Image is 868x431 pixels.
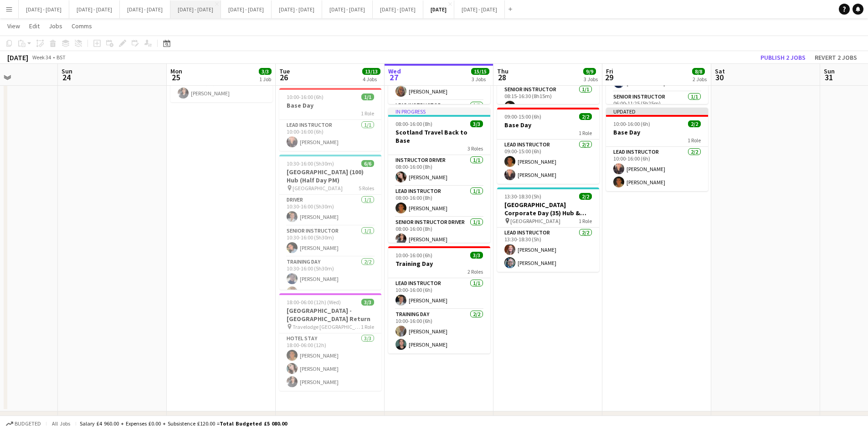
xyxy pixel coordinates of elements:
span: 25 [169,72,182,83]
span: Budgeted [15,421,41,427]
span: 1 Role [579,218,592,224]
app-job-card: 18:00-06:00 (12h) (Wed)3/3[GEOGRAPHIC_DATA] - [GEOGRAPHIC_DATA] Return Travelodge [GEOGRAPHIC_DAT... [279,293,381,391]
app-card-role: Hotel Stay3/318:00-06:00 (12h)[PERSON_NAME][PERSON_NAME][PERSON_NAME] [279,333,381,391]
span: Edit [29,22,40,30]
app-job-card: In progress08:00-16:00 (8h)3/3Scotland Travel Back to Base3 RolesInstructor Driver1/108:00-16:00 ... [388,108,490,243]
span: Sat [715,67,725,75]
h3: [GEOGRAPHIC_DATA] - [GEOGRAPHIC_DATA] Return [279,306,381,323]
app-job-card: 13:30-18:30 (5h)2/2[GEOGRAPHIC_DATA] Corporate Day (35) Hub & Archery [GEOGRAPHIC_DATA]1 RoleLead... [497,187,599,272]
app-job-card: 10:00-16:00 (6h)3/3Training Day2 RolesLead Instructor1/110:00-16:00 (6h)[PERSON_NAME]Training Day... [388,246,490,353]
app-job-card: 10:00-16:00 (6h)1/1Base Day1 RoleLead Instructor1/110:00-16:00 (6h)[PERSON_NAME] [279,88,381,151]
span: Comms [72,22,92,30]
a: Jobs [45,20,66,32]
div: 3 Jobs [584,76,598,83]
h3: Base Day [606,128,708,136]
app-job-card: 10:30-16:00 (5h30m)6/6[GEOGRAPHIC_DATA] (100) Hub (Half Day PM) [GEOGRAPHIC_DATA]5 RolesDriver1/1... [279,155,381,290]
app-job-card: 09:00-15:00 (6h)2/2Base Day1 RoleLead Instructor2/209:00-15:00 (6h)[PERSON_NAME][PERSON_NAME] [497,108,599,184]
button: [DATE] - [DATE] [373,0,423,18]
span: Thu [497,67,508,75]
app-card-role: Lead Instructor1/1 [388,100,490,131]
span: 13/13 [362,68,380,75]
span: [GEOGRAPHIC_DATA] [293,185,343,192]
span: 3/3 [361,299,374,306]
button: [DATE] [423,0,454,18]
app-card-role: Driver1/110:30-16:00 (5h30m)[PERSON_NAME] [279,195,381,226]
a: Edit [26,20,43,32]
span: 28 [496,72,508,83]
span: 2/2 [579,193,592,200]
div: 3 Jobs [472,76,489,83]
span: Wed [388,67,401,75]
button: [DATE] - [DATE] [322,0,373,18]
span: Total Budgeted £5 080.00 [220,420,287,427]
app-card-role: Senior Instructor1/110:30-16:00 (5h30m)[PERSON_NAME] [279,226,381,257]
span: 08:00-16:00 (8h) [395,120,432,127]
span: 26 [278,72,290,83]
div: 2 Jobs [693,76,707,83]
app-card-role: Instructor Driver1/108:00-16:00 (8h)[PERSON_NAME] [388,155,490,186]
span: Fri [606,67,613,75]
span: [GEOGRAPHIC_DATA] [510,218,560,224]
span: 3 Roles [467,145,483,152]
app-card-role: Senior Instructor Driver1/108:00-16:00 (8h)[PERSON_NAME] [170,71,272,102]
span: 31 [822,72,835,83]
div: Salary £4 960.00 + Expenses £0.00 + Subsistence £120.00 = [80,420,287,427]
span: 3/3 [259,68,272,75]
button: Budgeted [5,419,42,429]
span: View [7,22,20,30]
span: 6/6 [361,160,374,167]
app-card-role: Lead Instructor2/213:30-18:30 (5h)[PERSON_NAME][PERSON_NAME] [497,228,599,272]
span: 09:00-15:00 (6h) [504,113,541,120]
button: [DATE] - [DATE] [120,0,170,18]
app-card-role: Senior Instructor1/106:00-11:25 (5h25m) [606,92,708,123]
h3: [GEOGRAPHIC_DATA] (100) Hub (Half Day PM) [279,168,381,184]
h3: Training Day [388,260,490,268]
span: Mon [170,67,182,75]
span: 1 Role [579,130,592,136]
app-card-role: Lead Instructor1/110:00-16:00 (6h)[PERSON_NAME] [388,278,490,309]
span: 2/2 [688,120,701,127]
span: 9/9 [583,68,596,75]
button: Publish 2 jobs [757,52,809,63]
div: 4 Jobs [363,76,380,83]
span: Sun [62,67,72,75]
app-job-card: Updated10:00-16:00 (6h)2/2Base Day1 RoleLead Instructor2/210:00-16:00 (6h)[PERSON_NAME][PERSON_NAME] [606,108,708,191]
span: Sun [824,67,835,75]
button: [DATE] - [DATE] [170,0,221,18]
span: 10:00-16:00 (6h) [613,120,650,127]
div: New group [15,414,48,423]
app-card-role: Lead Instructor2/210:00-16:00 (6h)[PERSON_NAME][PERSON_NAME] [606,147,708,191]
span: 1 Role [688,137,701,144]
button: [DATE] - [DATE] [454,0,505,18]
span: 10:00-16:00 (6h) [287,93,324,100]
div: Updated [606,108,708,115]
app-card-role: Senior Instructor1/108:15-16:30 (8h15m)[PERSON_NAME] [497,84,599,115]
span: 13:30-18:30 (5h) [504,193,541,200]
span: 1 Role [361,110,374,117]
app-card-role: Senior Instructor Driver1/108:00-16:00 (8h)[PERSON_NAME] [388,217,490,248]
app-card-role: Lead Instructor1/110:00-16:00 (6h)[PERSON_NAME] [279,120,381,151]
span: 27 [387,72,401,83]
h3: Base Day [497,121,599,129]
button: [DATE] - [DATE] [69,0,120,18]
span: 3/3 [470,252,483,259]
span: 1/1 [361,93,374,100]
span: 8/8 [692,68,705,75]
span: 2/2 [579,113,592,120]
div: In progress [388,108,490,115]
button: Revert 2 jobs [811,52,861,63]
span: 30 [714,72,725,83]
span: 24 [60,72,72,83]
span: Jobs [49,22,62,30]
span: All jobs [50,420,72,427]
app-card-role: Lead Instructor1/108:00-16:00 (8h)[PERSON_NAME] [388,186,490,217]
span: 29 [605,72,613,83]
span: 2 Roles [467,268,483,275]
span: Week 34 [30,54,53,61]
